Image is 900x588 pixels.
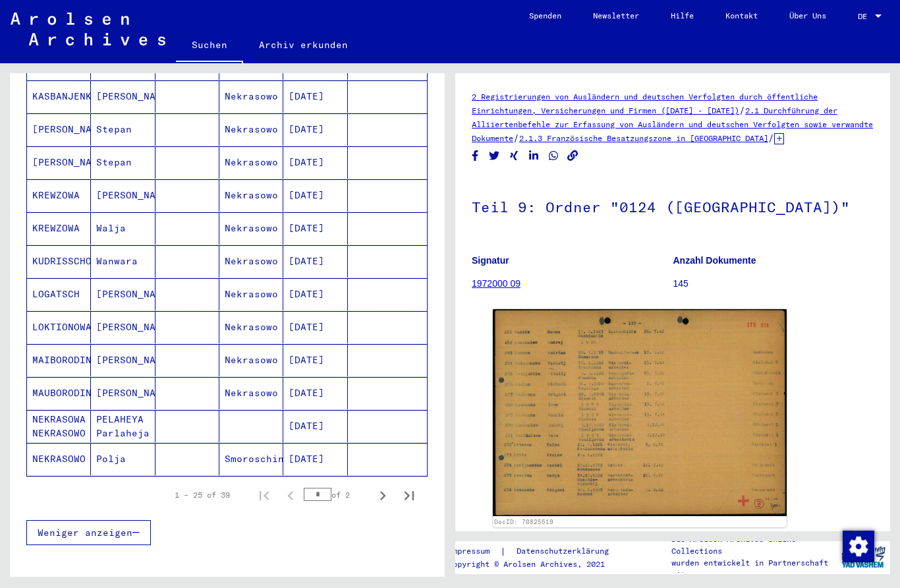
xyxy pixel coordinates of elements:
[91,344,155,376] mat-cell: [PERSON_NAME]
[219,80,283,113] mat-cell: Nekrasowo
[448,558,625,570] p: Copyright © Arolsen Archives, 2021
[175,489,230,501] div: 1 – 25 of 39
[91,377,155,409] mat-cell: [PERSON_NAME]
[283,245,347,278] mat-cell: [DATE]
[27,344,91,376] mat-cell: MAIBORODIN
[673,277,874,291] p: 145
[91,212,155,245] mat-cell: Walja
[176,29,243,63] a: Suchen
[91,80,155,113] mat-cell: [PERSON_NAME]
[283,443,347,475] mat-cell: [DATE]
[91,311,155,343] mat-cell: [PERSON_NAME]
[566,148,580,164] button: Copy link
[370,482,396,508] button: Next page
[219,311,283,343] mat-cell: Nekrasowo
[507,148,521,164] button: Share on Xing
[506,544,625,558] a: Datenschutzerklärung
[283,212,347,245] mat-cell: [DATE]
[27,410,91,442] mat-cell: NEKRASOWA NEKRASOWO
[671,557,836,581] p: wurden entwickelt in Partnerschaft mit
[493,309,787,516] img: 001.jpg
[219,146,283,179] mat-cell: Nekrasowo
[843,531,874,562] img: Zustimmung ändern
[27,146,91,179] mat-cell: [PERSON_NAME]
[243,29,364,61] a: Archiv erkunden
[27,245,91,278] mat-cell: KUDRISSCHOWO
[283,80,347,113] mat-cell: [DATE]
[91,278,155,310] mat-cell: [PERSON_NAME]
[768,132,774,144] span: /
[858,12,872,21] span: DE
[219,113,283,146] mat-cell: Nekrasowo
[219,278,283,310] mat-cell: Nekrasowo
[26,520,151,545] button: Weniger anzeigen
[472,255,509,266] b: Signatur
[219,212,283,245] mat-cell: Nekrasowo
[283,278,347,310] mat-cell: [DATE]
[27,179,91,212] mat-cell: KREWZOWA
[448,544,625,558] div: |
[91,443,155,475] mat-cell: Polja
[219,377,283,409] mat-cell: Nekrasowo
[519,133,768,143] a: 2.1.3 Französische Besatzungszone in [GEOGRAPHIC_DATA]
[283,410,347,442] mat-cell: [DATE]
[283,311,347,343] mat-cell: [DATE]
[91,146,155,179] mat-cell: Stepan
[488,148,501,164] button: Share on Twitter
[472,177,874,235] h1: Teil 9: Ordner "0124 ([GEOGRAPHIC_DATA])"
[513,132,519,144] span: /
[27,443,91,475] mat-cell: NEKRASOWO
[27,212,91,245] mat-cell: KREWZOWA
[91,245,155,278] mat-cell: Wanwara
[468,148,482,164] button: Share on Facebook
[91,410,155,442] mat-cell: PELAHEYA Parlaheja
[219,245,283,278] mat-cell: Nekrasowo
[219,344,283,376] mat-cell: Nekrasowo
[283,113,347,146] mat-cell: [DATE]
[396,482,422,508] button: Last page
[27,311,91,343] mat-cell: LOKTIONOWA
[38,527,132,539] span: Weniger anzeigen
[472,92,818,115] a: 2 Registrierungen von Ausländern und deutschen Verfolgten durch öffentliche Einrichtungen, Versic...
[527,148,541,164] button: Share on LinkedIn
[671,533,836,557] p: Die Arolsen Archives Online-Collections
[547,148,561,164] button: Share on WhatsApp
[91,113,155,146] mat-cell: Stepan
[91,179,155,212] mat-cell: [PERSON_NAME]
[27,113,91,146] mat-cell: [PERSON_NAME]
[283,377,347,409] mat-cell: [DATE]
[739,104,745,116] span: /
[11,13,165,45] img: Arolsen_neg.svg
[472,278,520,289] a: 1972000 09
[219,179,283,212] mat-cell: Nekrasowo
[472,105,873,143] a: 2.1 Durchführung der Alliiertenbefehle zur Erfassung von Ausländern und deutschen Verfolgten sowi...
[27,377,91,409] mat-cell: MAUBORODIN
[494,518,553,525] a: DocID: 70825519
[283,344,347,376] mat-cell: [DATE]
[27,80,91,113] mat-cell: KASBANJENKO
[277,482,304,508] button: Previous page
[839,541,888,573] img: yv_logo.png
[27,278,91,310] mat-cell: LOGATSCH
[283,146,347,179] mat-cell: [DATE]
[673,255,756,266] b: Anzahl Dokumente
[219,443,283,475] mat-cell: Smoroschina
[304,488,370,501] div: of 2
[283,179,347,212] mat-cell: [DATE]
[251,482,277,508] button: First page
[448,544,500,558] a: Impressum
[842,530,874,562] div: Zustimmung ändern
